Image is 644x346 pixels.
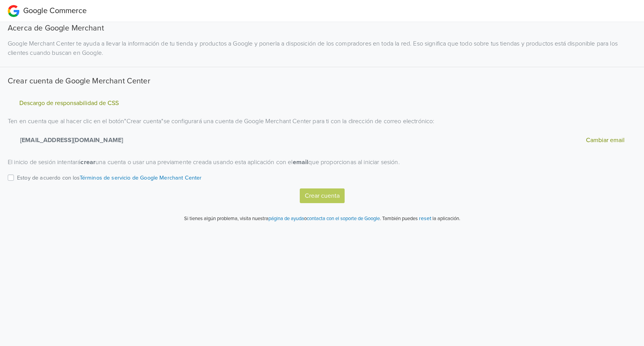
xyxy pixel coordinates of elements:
strong: [EMAIL_ADDRESS][DOMAIN_NAME] [17,136,123,145]
a: Términos de servicio de Google Merchant Center [80,175,202,181]
strong: email [293,158,309,166]
div: Google Merchant Center te ayuda a llevar la información de tu tienda y productos a Google y poner... [2,39,642,58]
button: Cambiar email [584,135,627,145]
p: Estoy de acuerdo con los [17,174,202,182]
a: contacta con el soporte de Google [307,215,380,222]
strong: crear [80,158,96,166]
button: Descargo de responsabilidad de CSS [17,99,121,107]
a: página de ayuda [268,215,304,222]
span: Google Commerce [23,6,87,15]
button: reset [419,214,431,223]
p: El inicio de sesión intentará una cuenta o usar una previamente creada usando esta aplicación con... [8,158,636,167]
h5: Acerca de Google Merchant [8,24,636,33]
p: También puedes la aplicación. [381,214,460,223]
h5: Crear cuenta de Google Merchant Center [8,76,636,86]
p: Si tienes algún problema, visita nuestra o . [184,215,381,223]
p: Ten en cuenta que al hacer clic en el botón " Crear cuenta " se configurará una cuenta de Google ... [8,117,636,151]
